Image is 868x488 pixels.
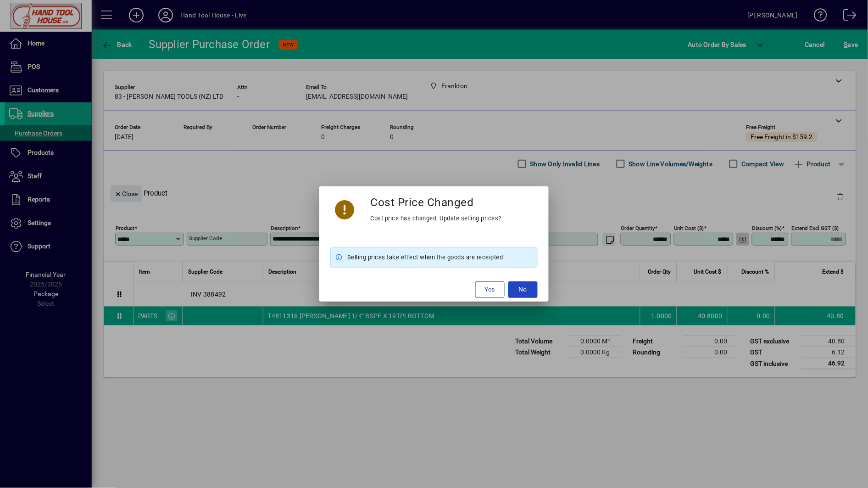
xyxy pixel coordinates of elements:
[508,281,538,298] button: No
[475,281,505,298] button: Yes
[347,252,503,263] span: Selling prices take effect when the goods are receipted
[371,213,502,224] div: Cost price has changed. Update selling prices?
[485,285,495,294] span: Yes
[519,285,527,294] span: No
[371,196,474,209] h3: Cost Price Changed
